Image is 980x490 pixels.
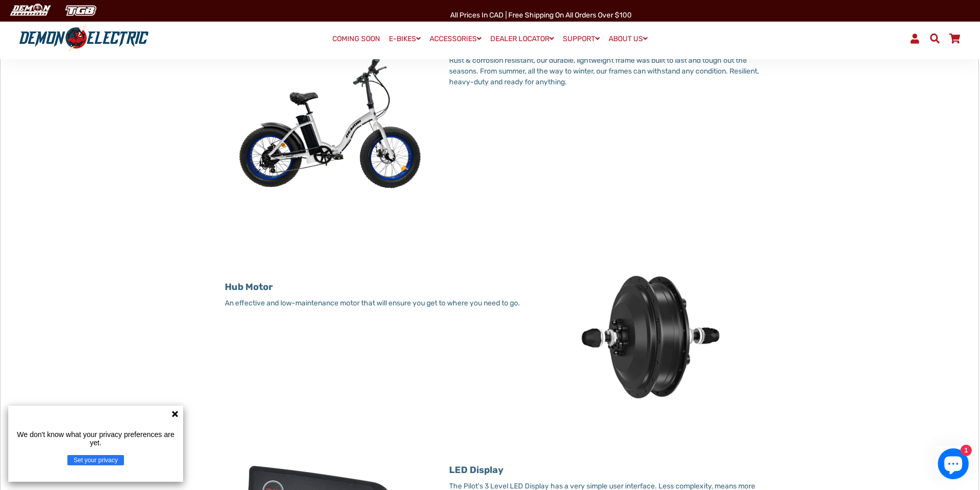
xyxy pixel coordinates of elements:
[559,31,603,46] a: SUPPORT
[5,2,55,19] img: Demon Electric
[225,19,434,227] img: MicrosoftTeams-image_166.jpg
[225,298,546,308] p: An effective and low-maintenance motor that will ensure you get to where you need to go.
[449,55,770,87] p: Rust & corrosion resistant, our durable, lightweight frame was built to last and tough out the se...
[67,455,124,465] button: Set your privacy
[385,31,424,46] a: E-BIKES
[329,32,384,46] a: COMING SOON
[935,448,972,482] inbox-online-store-chat: Shopify online store chat
[487,31,558,46] a: DEALER LOCATOR
[450,11,632,20] span: All Prices in CAD | Free shipping on all orders over $100
[449,465,770,476] h3: LED Display
[426,31,485,46] a: ACCESSORIES
[561,261,745,410] img: hub.png
[15,25,152,52] img: Demon Electric logo
[12,430,179,447] p: We don't know what your privacy preferences are yet.
[225,282,546,293] h3: Hub Motor
[605,31,651,46] a: ABOUT US
[60,2,102,19] img: TGB Canada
